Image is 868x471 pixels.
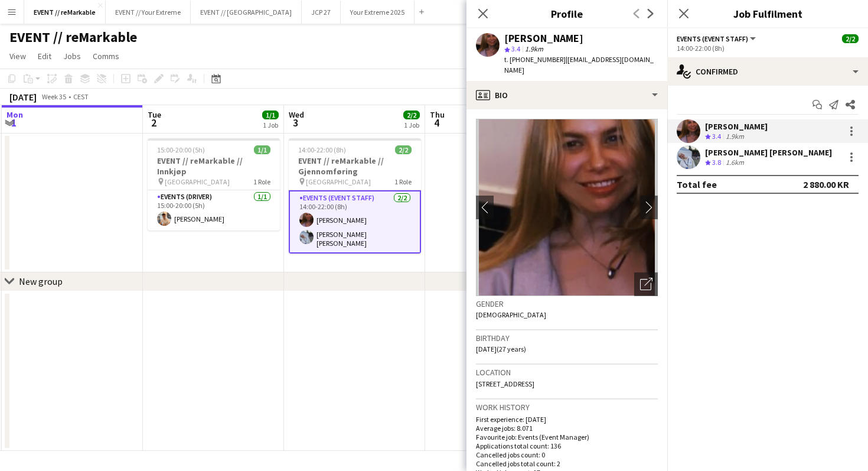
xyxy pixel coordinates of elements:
[523,44,546,53] span: 1.9km
[19,275,63,287] div: New group
[504,33,583,44] div: [PERSON_NAME]
[476,433,658,441] p: Favourite job: Events (Event Manager)
[476,345,526,353] span: [DATE] (27 years)
[341,1,415,24] button: Your Extreme 2025
[148,190,280,230] app-card-role: Events (Driver)1/115:00-20:00 (5h)[PERSON_NAME]
[712,158,721,167] span: 3.8
[395,145,412,154] span: 2/2
[157,145,205,154] span: 15:00-20:00 (5h)
[306,177,371,186] span: [GEOGRAPHIC_DATA]
[394,177,412,186] span: 1 Role
[73,92,89,101] div: CEST
[148,155,280,177] h3: EVENT // reMarkable // Innkjøp
[723,132,746,142] div: 1.9km
[63,51,81,61] span: Jobs
[476,441,658,450] p: Applications total count: 136
[667,6,868,21] h3: Job Fulfilment
[191,1,302,24] button: EVENT // [GEOGRAPHIC_DATA]
[165,177,230,186] span: [GEOGRAPHIC_DATA]
[9,51,26,61] span: View
[466,81,667,109] div: Bio
[262,111,279,119] span: 1/1
[254,145,270,154] span: 1/1
[712,132,721,141] span: 3.4
[723,158,746,168] div: 1.6km
[677,34,748,43] span: Events (Event Staff)
[476,450,658,459] p: Cancelled jobs count: 0
[466,6,667,21] h3: Profile
[504,55,654,74] span: | [EMAIL_ADDRESS][DOMAIN_NAME]
[404,121,419,129] div: 1 Job
[24,1,106,24] button: EVENT // reMarkable
[511,44,520,53] span: 3.4
[476,415,658,424] p: First experience: [DATE]
[263,121,278,129] div: 1 Job
[476,402,658,412] h3: Work history
[9,28,137,46] h1: EVENT // reMarkable
[88,48,124,64] a: Comms
[9,91,37,103] div: [DATE]
[287,116,304,129] span: 3
[476,333,658,343] h3: Birthday
[289,155,421,177] h3: EVENT // reMarkable // Gjennomføring
[677,178,717,190] div: Total fee
[634,272,658,296] div: Open photos pop-in
[106,1,191,24] button: EVENT // Your Extreme
[476,367,658,378] h3: Location
[430,109,445,120] span: Thu
[476,119,658,296] img: Crew avatar or photo
[148,109,161,120] span: Tue
[289,109,304,120] span: Wed
[842,34,859,43] span: 2/2
[476,459,658,468] p: Cancelled jobs total count: 2
[146,116,161,129] span: 2
[253,177,270,186] span: 1 Role
[298,145,346,154] span: 14:00-22:00 (8h)
[705,121,768,132] div: [PERSON_NAME]
[705,147,832,158] div: [PERSON_NAME] [PERSON_NAME]
[403,111,420,119] span: 2/2
[476,424,658,433] p: Average jobs: 8.071
[302,1,341,24] button: JCP 27
[58,48,86,64] a: Jobs
[476,379,534,388] span: [STREET_ADDRESS]
[33,48,56,64] a: Edit
[289,190,421,254] app-card-role: Events (Event Staff)2/214:00-22:00 (8h)[PERSON_NAME][PERSON_NAME] [PERSON_NAME]
[38,51,51,61] span: Edit
[289,138,421,254] app-job-card: 14:00-22:00 (8h)2/2EVENT // reMarkable // Gjennomføring [GEOGRAPHIC_DATA]1 RoleEvents (Event Staf...
[39,92,68,101] span: Week 35
[803,178,849,190] div: 2 880.00 KR
[476,298,658,309] h3: Gender
[504,55,566,64] span: t. [PHONE_NUMBER]
[476,310,546,319] span: [DEMOGRAPHIC_DATA]
[667,57,868,86] div: Confirmed
[5,48,31,64] a: View
[677,34,758,43] button: Events (Event Staff)
[148,138,280,230] app-job-card: 15:00-20:00 (5h)1/1EVENT // reMarkable // Innkjøp [GEOGRAPHIC_DATA]1 RoleEvents (Driver)1/115:00-...
[93,51,119,61] span: Comms
[428,116,445,129] span: 4
[677,44,859,53] div: 14:00-22:00 (8h)
[6,109,23,120] span: Mon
